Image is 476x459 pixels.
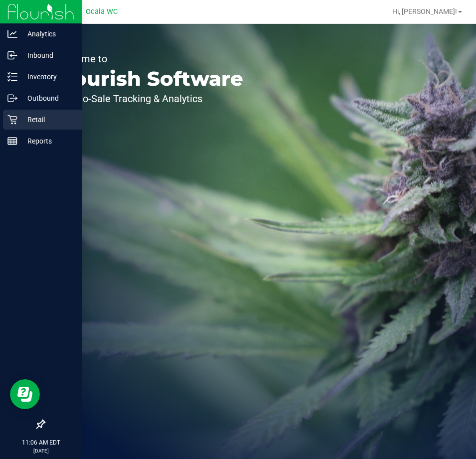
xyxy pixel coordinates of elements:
[10,379,40,409] iframe: Resource center
[17,71,77,83] p: Inventory
[7,72,17,82] inline-svg: Inventory
[54,94,243,104] p: Seed-to-Sale Tracking & Analytics
[17,114,77,126] p: Retail
[4,447,77,455] p: [DATE]
[7,136,17,146] inline-svg: Reports
[17,28,77,40] p: Analytics
[4,438,77,447] p: 11:06 AM EDT
[7,29,17,39] inline-svg: Analytics
[17,92,77,104] p: Outbound
[7,93,17,103] inline-svg: Outbound
[392,7,457,15] span: Hi, [PERSON_NAME]!
[54,69,243,89] p: Flourish Software
[86,7,118,16] span: Ocala WC
[7,50,17,60] inline-svg: Inbound
[54,54,243,64] p: Welcome to
[17,135,77,147] p: Reports
[17,49,77,61] p: Inbound
[7,115,17,125] inline-svg: Retail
